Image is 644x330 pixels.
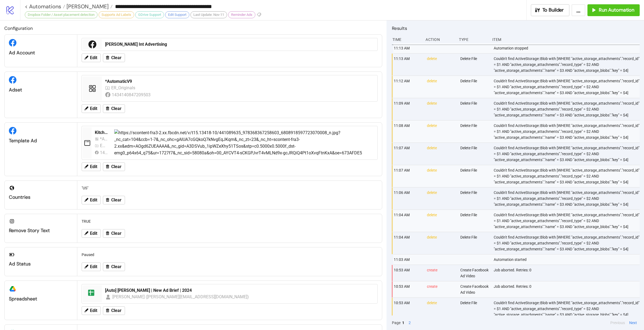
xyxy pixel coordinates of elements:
[112,91,151,98] div: 1434140847209503
[105,79,374,84] div: *AutomaticV9
[90,198,97,203] span: Edit
[392,34,422,45] div: Time
[460,265,489,281] div: Create Facebook Ad Video
[393,265,423,281] div: 10:53 AM
[65,3,109,10] span: [PERSON_NAME]
[392,25,640,32] h2: Results
[460,298,489,320] div: Delete File
[426,143,456,165] div: delete
[407,320,412,326] button: 2
[95,130,110,136] div: Kitchn Template
[103,196,125,204] button: Clear
[111,164,121,169] span: Clear
[426,281,456,297] div: create
[103,229,125,238] button: Clear
[426,98,456,120] div: delete
[111,198,121,203] span: Clear
[90,55,97,60] span: Edit
[99,11,134,18] div: Supports Ad Labels
[458,34,488,45] div: Type
[542,7,564,13] span: To Builder
[460,98,489,120] div: Delete File
[111,264,121,269] span: Clear
[393,143,423,165] div: 11:07 AM
[105,41,374,47] div: [PERSON_NAME] Int Advertising
[100,142,108,149] div: ER_Originals
[393,210,423,232] div: 11:04 AM
[9,50,73,56] div: Ad Account
[90,106,97,111] span: Edit
[460,76,489,98] div: Delete File
[79,216,380,226] div: TRUE
[393,98,423,120] div: 11:09 AM
[393,298,423,320] div: 10:53 AM
[393,165,423,187] div: 11:07 AM
[493,254,641,265] div: Automation started
[426,210,456,232] div: delete
[111,84,137,91] div: ER_Originals
[79,250,380,260] div: Paused
[190,11,227,18] div: Last Update: Nov-11
[9,194,73,200] div: Countries
[460,281,489,297] div: Create Facebook Ad Video
[135,11,164,18] div: GDrive Support
[599,7,634,13] span: Run Automation
[531,4,570,16] button: To Builder
[9,87,73,93] div: Adset
[572,4,585,16] button: ...
[25,4,65,9] a: < Automations
[426,265,456,281] div: create
[460,54,489,76] div: Delete File
[82,162,101,171] button: Edit
[609,320,626,326] button: Previous
[82,196,101,204] button: Edit
[493,210,641,232] div: Couldn't find ActiveStorage::Blob with [WHERE "active_storage_attachments"."record_id" = $1 AND "...
[82,262,101,271] button: Edit
[82,54,101,62] button: Edit
[460,165,489,187] div: Delete File
[426,76,456,98] div: delete
[90,264,97,269] span: Edit
[393,76,423,98] div: 11:12 AM
[460,143,489,165] div: Delete File
[9,296,73,302] div: Spreadsheet
[82,104,101,113] button: Edit
[65,4,113,9] a: [PERSON_NAME]
[493,76,641,98] div: Couldn't find ActiveStorage::Blob with [WHERE "active_storage_attachments"."record_id" = $1 AND "...
[82,306,101,315] button: Edit
[112,293,249,300] div: [PERSON_NAME] ([PERSON_NAME][EMAIL_ADDRESS][DOMAIN_NAME])
[105,288,374,293] div: [Auto] [PERSON_NAME] | New Ad Brief | 2024
[493,43,641,53] div: Automation stopped
[460,120,489,143] div: Delete File
[492,34,640,45] div: Item
[426,120,456,143] div: delete
[460,187,489,210] div: Delete File
[103,262,125,271] button: Clear
[114,129,374,157] img: https://scontent-fra3-2.xx.fbcdn.net/v/t15.13418-10/441089635_978368367258603_6808918597723070008...
[103,306,125,315] button: Clear
[426,187,456,210] div: delete
[587,4,640,16] button: Run Automation
[393,43,423,53] div: 11:13 AM
[393,120,423,143] div: 11:08 AM
[111,55,121,60] span: Clear
[90,231,97,236] span: Edit
[426,298,456,320] div: delete
[393,187,423,210] div: 11:06 AM
[79,183,380,193] div: "US"
[393,232,423,254] div: 11:04 AM
[9,261,73,267] div: Ad Status
[103,54,125,62] button: Clear
[493,98,641,120] div: Couldn't find ActiveStorage::Blob with [WHERE "active_storage_attachments"."record_id" = $1 AND "...
[111,106,121,111] span: Clear
[100,149,108,156] div: 1434140847209503
[426,54,456,76] div: delete
[103,104,125,113] button: Clear
[493,281,641,297] div: Job aborted. Retries: 0
[111,231,121,236] span: Clear
[493,232,641,254] div: Couldn't find ActiveStorage::Blob with [WHERE "active_storage_attachments"."record_id" = $1 AND "...
[90,308,97,313] span: Edit
[393,281,423,297] div: 10:53 AM
[100,136,108,142] div: *Automatic
[392,320,401,326] span: Page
